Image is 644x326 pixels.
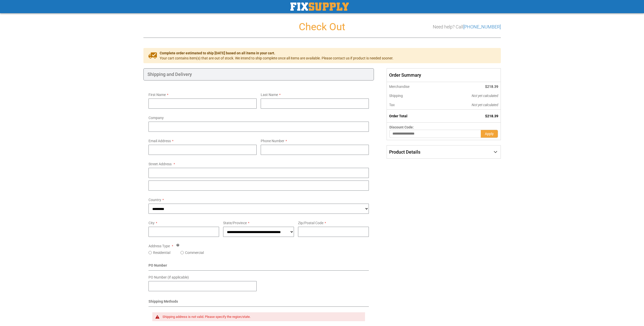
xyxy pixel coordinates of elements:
div: Shipping address is not valid. Please specify the region/state. [162,315,360,319]
span: $218.39 [485,114,498,118]
span: Last Name [261,93,278,97]
th: Merchandise [387,82,437,91]
span: State/Province [223,221,247,225]
span: Country [148,198,161,202]
a: [PHONE_NUMBER] [463,24,501,29]
button: Apply [481,130,498,138]
th: Tax [387,100,437,110]
span: First Name [148,93,166,97]
span: Email Address [148,139,171,143]
a: store logo [290,3,349,11]
span: Company [148,116,164,120]
span: Zip/Postal Code [298,221,323,225]
span: Not yet calculated [472,94,498,98]
div: PO Number [148,263,369,271]
h1: Check Out [143,21,501,32]
h3: Need help? Call [433,24,501,29]
span: Address Type [148,244,170,248]
span: $218.39 [485,85,498,89]
span: Apply [485,132,494,136]
span: Not yet calculated [472,103,498,107]
img: Fix Industrial Supply [290,3,349,11]
span: Shipping [389,94,403,98]
span: Discount Code: [389,125,414,129]
span: Product Details [389,149,420,155]
span: City [148,221,155,225]
label: Residential [153,250,170,255]
span: Order Summary [387,68,501,82]
div: Shipping Methods [148,299,369,307]
span: Complete order estimated to ship [DATE] based on all items in your cart. [160,51,393,56]
span: Phone Number [261,139,284,143]
strong: Order Total [389,114,407,118]
span: Street Address [148,162,172,166]
span: Your cart contains item(s) that are out of stock. We intend to ship complete once all items are a... [160,56,393,61]
label: Commercial [185,250,204,255]
div: Shipping and Delivery [143,68,374,80]
span: PO Number (if applicable) [148,275,189,279]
